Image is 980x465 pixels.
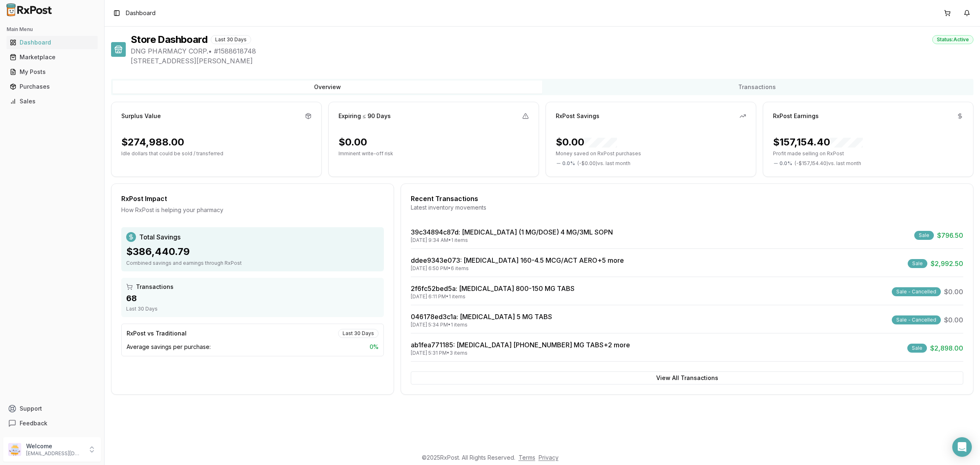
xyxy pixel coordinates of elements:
div: $157,154.40 [773,136,863,149]
p: Imminent write-off risk [339,150,529,157]
div: [DATE] 6:11 PM • 1 items [411,293,575,300]
a: ddee9343e073: [MEDICAL_DATA] 160-4.5 MCG/ACT AERO+5 more [411,256,624,264]
span: Average savings per purchase: [127,343,211,351]
button: My Posts [3,65,101,78]
div: [DATE] 5:31 PM • 3 items [411,350,630,356]
div: Sales [10,97,94,105]
span: $0.00 [944,287,963,297]
h2: Main Menu [7,26,98,33]
div: $386,440.79 [126,245,379,258]
h1: Store Dashboard [131,33,207,46]
button: Dashboard [3,36,101,49]
div: RxPost vs Traditional [127,329,187,338]
div: RxPost Impact [121,194,384,203]
a: Purchases [7,79,98,94]
div: Latest inventory movements [411,203,963,212]
div: Recent Transactions [411,194,963,203]
span: $796.50 [937,230,963,240]
div: Sale [907,344,927,353]
div: RxPost Earnings [773,112,819,120]
div: Purchases [10,83,94,91]
span: Transactions [136,283,174,291]
span: 0.0 % [562,160,575,167]
div: Open Intercom Messenger [952,437,972,457]
a: Dashboard [7,35,98,50]
p: [EMAIL_ADDRESS][DOMAIN_NAME] [26,450,83,457]
span: ( - $157,154.40 ) vs. last month [795,160,861,167]
div: Dashboard [10,38,94,47]
span: $2,992.50 [931,259,963,268]
div: Last 30 Days [126,306,379,312]
img: User avatar [8,443,21,456]
span: Total Savings [139,232,180,242]
p: Welcome [26,442,83,450]
span: 0 % [370,343,379,351]
button: Purchases [3,80,101,93]
a: 2f6fc52bed5a: [MEDICAL_DATA] 800-150 MG TABS [411,284,575,293]
div: [DATE] 6:50 PM • 6 items [411,265,624,272]
span: 0.0 % [780,160,792,167]
div: Combined savings and earnings through RxPost [126,260,379,266]
div: Last 30 Days [338,329,379,338]
a: 39c34894c87d: [MEDICAL_DATA] (1 MG/DOSE) 4 MG/3ML SOPN [411,228,613,236]
button: Sales [3,95,101,108]
button: Support [3,401,101,416]
p: Profit made selling on RxPost [773,150,963,157]
p: Idle dollars that could be sold / transferred [121,150,312,157]
div: Last 30 Days [211,35,251,44]
span: Feedback [20,419,47,427]
div: $274,988.00 [121,136,184,149]
div: RxPost Savings [556,112,599,120]
nav: breadcrumb [126,9,156,17]
span: Dashboard [126,9,156,17]
p: Money saved on RxPost purchases [556,150,746,157]
div: Marketplace [10,53,94,61]
div: Expiring ≤ 90 Days [339,112,391,120]
span: $0.00 [944,315,963,325]
div: Surplus Value [121,112,161,120]
div: Sale - Cancelled [892,315,941,324]
button: Feedback [3,416,101,431]
button: View All Transactions [411,371,963,385]
button: Marketplace [3,51,101,64]
div: $0.00 [339,136,367,149]
span: $2,898.00 [930,343,963,353]
a: Sales [7,94,98,109]
div: Status: Active [932,35,973,44]
div: Sale [914,231,934,240]
a: Privacy [539,454,559,461]
a: ab1fea771185: [MEDICAL_DATA] [PHONE_NUMBER] MG TABS+2 more [411,341,630,349]
a: My Posts [7,65,98,79]
div: Sale - Cancelled [892,287,941,296]
button: Transactions [542,80,972,94]
div: [DATE] 5:34 PM • 1 items [411,322,552,328]
img: RxPost Logo [3,3,56,16]
div: [DATE] 9:34 AM • 1 items [411,237,613,244]
button: Overview [113,80,542,94]
div: My Posts [10,68,94,76]
span: DNG PHARMACY CORP. • # 1588618748 [131,46,973,56]
div: 68 [126,293,379,304]
div: $0.00 [556,136,617,149]
a: 046178ed3c1a: [MEDICAL_DATA] 5 MG TABS [411,313,552,321]
div: Sale [908,259,927,268]
span: [STREET_ADDRESS][PERSON_NAME] [131,56,973,66]
a: Marketplace [7,50,98,65]
a: Terms [519,454,535,461]
span: ( - $0.00 ) vs. last month [577,160,630,167]
div: How RxPost is helping your pharmacy [121,206,384,214]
